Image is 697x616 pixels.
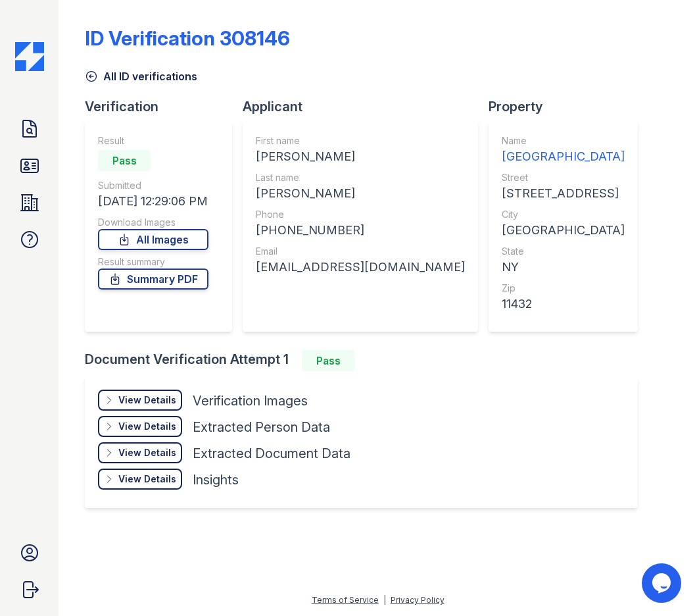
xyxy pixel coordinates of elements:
div: View Details [118,473,176,486]
div: [PERSON_NAME] [256,147,465,166]
div: 11432 [502,295,625,313]
div: View Details [118,394,176,407]
div: [PHONE_NUMBER] [256,221,465,240]
iframe: chat widget [642,563,684,603]
div: Phone [256,208,465,221]
div: Last name [256,171,465,184]
a: Terms of Service [312,595,379,605]
div: View Details [118,420,176,433]
div: [STREET_ADDRESS] [502,184,625,203]
div: [DATE] 12:29:06 PM [98,192,208,211]
a: All ID verifications [85,68,197,84]
div: City [502,208,625,221]
div: NY [502,258,625,276]
div: Extracted Document Data [193,444,350,463]
div: Verification Images [193,392,308,410]
a: Name [GEOGRAPHIC_DATA] [502,134,625,166]
div: ID Verification 308146 [85,26,290,50]
div: Street [502,171,625,184]
div: Name [502,134,625,147]
a: All Images [98,229,208,250]
a: Privacy Policy [391,595,445,605]
div: Verification [85,97,243,116]
div: Extracted Person Data [193,418,330,436]
div: Pass [302,350,354,371]
div: [PERSON_NAME] [256,184,465,203]
a: Summary PDF [98,269,208,290]
div: [GEOGRAPHIC_DATA] [502,147,625,166]
div: [EMAIL_ADDRESS][DOMAIN_NAME] [256,258,465,276]
div: [GEOGRAPHIC_DATA] [502,221,625,240]
div: Document Verification Attempt 1 [85,350,648,371]
div: Property [489,97,648,116]
div: View Details [118,446,176,459]
div: | [383,595,386,605]
div: Zip [502,282,625,295]
div: First name [256,134,465,147]
div: Insights [193,471,239,489]
div: Download Images [98,216,208,229]
div: Result summary [98,255,208,269]
div: State [502,245,625,258]
div: Applicant [243,97,489,116]
div: Pass [98,150,151,171]
div: Email [256,245,465,258]
img: CE_Icon_Blue-c292c112584629df590d857e76928e9f676e5b41ef8f769ba2f05ee15b207248.png [15,42,44,71]
div: Submitted [98,179,208,192]
div: Result [98,134,208,147]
